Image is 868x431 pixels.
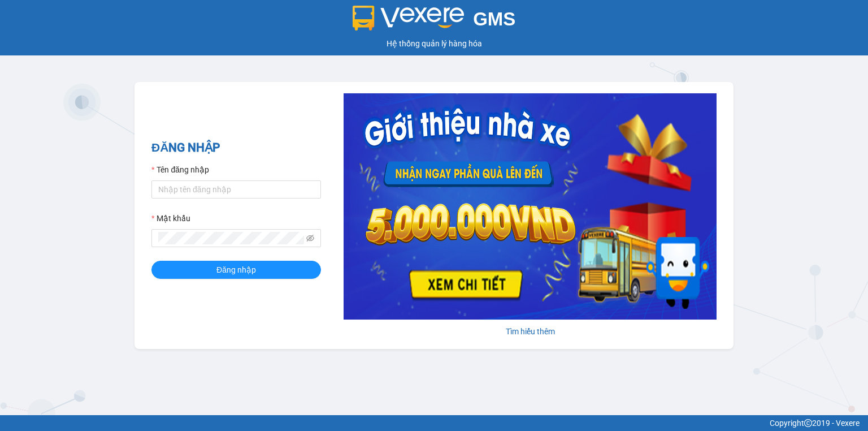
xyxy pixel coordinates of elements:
button: Đăng nhập [151,261,321,279]
div: Hệ thống quản lý hàng hóa [3,37,865,50]
label: Mật khẩu [151,212,190,225]
label: Tên đăng nhập [151,163,209,176]
div: Copyright 2019 - Vexere [8,417,860,429]
input: Mật khẩu [158,232,304,244]
span: eye-invisible [306,234,314,242]
h2: ĐĂNG NHẬP [151,139,321,157]
span: Đăng nhập [216,264,256,276]
img: banner-0 [344,93,717,320]
img: logo 2 [353,6,465,31]
div: Tìm hiểu thêm [344,325,717,338]
span: copyright [804,419,812,427]
input: Tên đăng nhập [151,180,321,199]
a: GMS [353,17,516,26]
span: GMS [473,8,515,29]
